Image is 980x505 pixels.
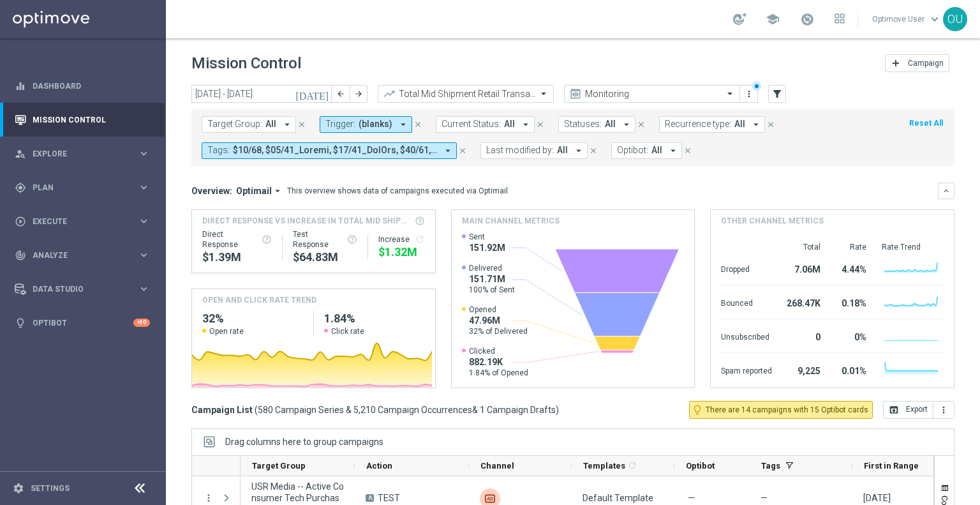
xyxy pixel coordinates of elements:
[366,461,392,471] span: Action
[202,229,272,250] div: Direct Response
[621,119,632,130] i: arrow_drop_down
[583,492,653,504] span: Default Template
[752,82,761,91] div: There are unsaved changes
[442,145,454,156] i: arrow_drop_down
[378,234,425,245] div: Increase
[864,461,919,471] span: First in Range
[33,184,138,192] span: Plan
[787,258,820,278] div: 7.06M
[14,81,151,91] button: equalizer Dashboard
[378,85,554,103] ng-select: Total Mid Shipment Retail Transaction Amount
[31,485,70,492] a: Settings
[14,149,151,159] button: person_search Explore keyboard_arrow_right
[191,85,332,103] input: Select date range
[378,492,400,504] span: TEST
[605,119,616,130] span: All
[863,492,891,504] div: 07 Aug 2025, Thursday
[332,85,350,103] button: arrow_back
[14,284,151,294] button: Data Studio keyboard_arrow_right
[611,142,682,159] button: Optibot: All arrow_drop_down
[938,183,954,199] button: keyboard_arrow_down
[191,54,301,73] h1: Mission Control
[15,69,150,103] div: Dashboard
[469,263,515,273] span: Delivered
[721,326,772,346] div: Unsubscribed
[871,10,943,29] a: Optimove Userkeyboard_arrow_down
[133,319,150,327] div: +10
[933,401,954,419] button: more_vert
[138,181,150,193] i: keyboard_arrow_right
[415,234,425,245] i: refresh
[683,146,692,155] i: close
[15,317,26,329] i: lightbulb
[202,142,457,159] button: Tags: $10/68, $05/41_Loremi, $17/41_DolOrs, $40/61, $70/23_Ametco, $25/05_AdiPis, $06 eli $95, $7...
[706,404,868,416] span: There are 14 campaigns with 15 Optibot cards
[659,116,765,133] button: Recurrence type: All arrow_drop_down
[265,119,276,130] span: All
[504,119,515,130] span: All
[350,85,367,103] button: arrow_forward
[836,242,866,252] div: Rate
[413,120,422,129] i: close
[787,242,820,252] div: Total
[520,119,531,130] i: arrow_drop_down
[761,461,780,471] span: Tags
[558,116,635,133] button: Statuses: All arrow_drop_down
[13,483,24,494] i: settings
[207,145,230,156] span: Tags:
[469,242,505,253] span: 151.92M
[202,116,296,133] button: Target Group: All arrow_drop_down
[891,58,901,68] i: add
[295,88,330,100] i: [DATE]
[15,250,26,261] i: track_changes
[617,145,648,156] span: Optibot:
[469,356,528,368] span: 882.19K
[836,359,866,380] div: 0.01%
[252,461,306,471] span: Target Group
[721,258,772,278] div: Dropped
[692,404,703,416] i: lightbulb_outline
[202,250,272,265] div: $1,391,748
[564,119,602,130] span: Statuses:
[787,292,820,312] div: 268.47K
[14,318,151,328] button: lightbulb Optibot +10
[202,311,303,326] h2: 32%
[296,117,308,132] button: close
[535,117,546,132] button: close
[928,12,942,26] span: keyboard_arrow_down
[33,306,133,340] a: Optibot
[331,326,364,336] span: Click rate
[462,215,560,227] h4: Main channel metrics
[33,252,138,259] span: Analyze
[469,368,528,378] span: 1.84% of Opened
[721,359,772,380] div: Spam reported
[207,119,262,130] span: Target Group:
[721,215,824,227] h4: Other channel metrics
[469,273,515,285] span: 151.71M
[836,292,866,312] div: 0.18%
[293,85,332,104] button: [DATE]
[480,404,556,416] span: 1 Campaign Drafts
[480,142,588,159] button: Last modified by: All arrow_drop_down
[138,147,150,160] i: keyboard_arrow_right
[15,148,26,160] i: person_search
[836,326,866,346] div: 0%
[766,12,780,26] span: school
[836,258,866,278] div: 4.44%
[908,116,944,130] button: Reset All
[883,401,933,419] button: open_in_browser Export
[258,404,472,416] span: 580 Campaign Series & 5,210 Campaign Occurrences
[14,183,151,193] button: gps_fixed Plan keyboard_arrow_right
[771,88,783,100] i: filter_alt
[573,145,584,156] i: arrow_drop_down
[191,185,232,197] h3: Overview:
[743,86,755,102] button: more_vert
[203,492,214,504] i: more_vert
[378,245,425,260] div: $1,321,902
[882,242,944,252] div: Rate Trend
[14,115,151,125] button: Mission Control
[15,80,26,92] i: equalizer
[225,437,383,447] div: Row Groups
[138,249,150,261] i: keyboard_arrow_right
